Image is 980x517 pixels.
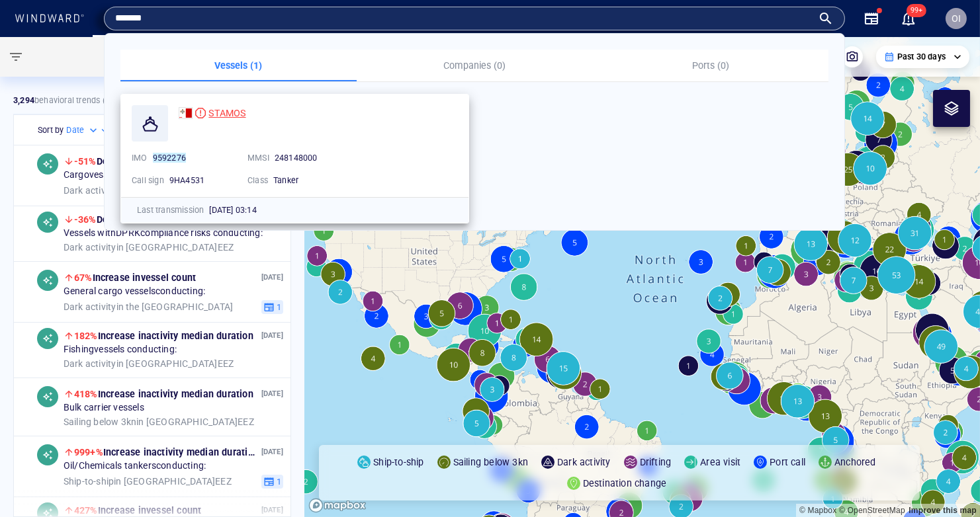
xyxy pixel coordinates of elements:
[261,329,283,342] p: [DATE]
[64,416,254,428] span: in [GEOGRAPHIC_DATA] EEZ
[261,387,283,400] p: [DATE]
[103,7,136,30] a: Home
[898,8,919,29] a: 99+
[261,446,283,458] p: [DATE]
[64,460,206,472] span: Oil/Chemicals tankers conducting:
[64,416,136,426] span: Sailing below 3kn
[640,454,672,470] p: Drifting
[64,475,114,486] span: Ship-to-ship
[128,58,349,73] p: Vessels (1)
[901,11,916,26] div: Notification center
[64,227,263,239] span: Vessels with DPRK compliance risks conducting:
[13,95,156,106] p: behavioral trends (Past 30 days)
[38,124,64,137] h6: Sort by
[799,506,836,515] a: Mapbox
[74,272,196,283] span: Increase in vessel count
[557,454,611,470] p: Dark activity
[897,51,946,63] p: Past 30 days
[209,205,256,215] span: [DATE] 03:14
[74,331,98,341] span: 182%
[304,37,980,517] canvas: Map
[74,389,253,399] span: Increase in activity median duration
[132,175,164,186] p: Call sign
[247,175,268,186] p: Class
[64,344,177,356] span: Fishing vessels conducting:
[74,389,98,399] span: 418%
[64,301,233,313] span: in the [GEOGRAPHIC_DATA]
[132,152,148,164] p: IMO
[208,108,245,118] span: STAMOS
[884,51,961,63] div: Past 30 days
[66,124,100,137] div: Date
[943,5,969,32] button: OI
[64,184,234,196] span: in [GEOGRAPHIC_DATA] EEZ
[64,184,116,195] span: Dark activity
[66,124,84,137] h6: Date
[261,271,283,284] p: [DATE]
[64,241,116,252] span: Dark activity
[839,506,905,515] a: OpenStreetMap
[64,169,172,181] span: Cargo vessels conducting:
[365,58,585,73] p: Companies (0)
[453,454,528,470] p: Sailing below 3kn
[64,402,144,414] span: Bulk carrier vessels
[907,4,926,17] span: 99+
[74,447,259,457] span: Increase in activity median duration
[74,272,93,283] span: 67%
[74,214,255,225] span: Decrease in activity median duration
[308,498,367,513] a: Mapbox logo
[275,301,281,313] span: 1
[64,358,234,370] span: in [GEOGRAPHIC_DATA] EEZ
[74,447,103,457] span: 999+%
[153,153,186,163] mark: 9592276
[74,156,255,167] span: Decrease in activity median duration
[195,108,206,118] div: High risk
[74,331,253,341] span: Increase in activity median duration
[247,152,269,164] p: MMSI
[98,7,140,30] button: Home
[275,153,318,163] span: 248148000
[64,241,234,253] span: in [GEOGRAPHIC_DATA] EEZ
[74,156,97,167] span: -51%
[909,506,977,515] a: Map feedback
[64,358,116,368] span: Dark activity
[770,454,805,470] p: Port call
[208,105,245,121] span: STAMOS
[137,204,204,216] p: Last transmission
[273,175,353,186] div: Tanker
[64,301,116,311] span: Dark activity
[373,454,423,470] p: Ship-to-ship
[834,454,876,470] p: Anchored
[64,475,232,487] span: in [GEOGRAPHIC_DATA] EEZ
[952,13,961,24] span: OI
[600,58,821,73] p: Ports (0)
[700,454,740,470] p: Area visit
[13,95,34,105] strong: 3,294
[179,105,246,121] a: STAMOS
[261,299,283,314] button: 1
[275,475,281,487] span: 1
[169,175,204,185] span: 9HA4531
[924,457,970,507] iframe: Chat
[261,474,283,489] button: 1
[583,475,667,491] p: Destination change
[901,11,916,26] button: 99+
[64,286,205,298] span: General cargo vessels conducting:
[74,214,97,225] span: -36%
